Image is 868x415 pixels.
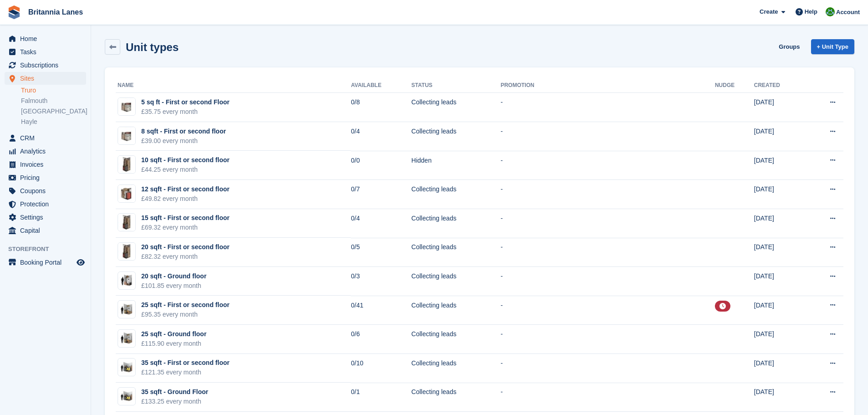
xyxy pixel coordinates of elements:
[351,209,411,238] td: 0/4
[141,252,230,261] div: £82.32 every month
[754,238,806,267] td: [DATE]
[118,332,135,345] img: 25-sqft-unit.jpg
[5,132,86,144] a: menu
[141,155,230,165] div: 10 sqft - First or second floor
[5,145,86,158] a: menu
[20,32,75,45] span: Home
[411,354,501,383] td: Collecting leads
[351,383,411,412] td: 0/1
[754,296,806,325] td: [DATE]
[351,325,411,354] td: 0/6
[351,78,411,93] th: Available
[501,296,715,325] td: -
[21,107,86,116] a: [GEOGRAPHIC_DATA]
[501,122,715,151] td: -
[351,122,411,151] td: 0/4
[20,132,75,144] span: CRM
[754,383,806,412] td: [DATE]
[754,354,806,383] td: [DATE]
[805,7,817,16] span: Help
[141,368,230,377] div: £121.35 every month
[5,59,86,72] a: menu
[760,7,778,16] span: Create
[351,296,411,325] td: 0/41
[20,256,75,269] span: Booking Portal
[141,339,206,348] div: £115.90 every month
[5,211,86,224] a: menu
[715,78,754,93] th: Nudge
[118,156,135,173] img: Locker%20Large%20-%20Plain.jpg
[118,214,135,231] img: Locker%20Large%20-%20Plain.jpg
[5,72,86,85] a: menu
[351,238,411,267] td: 0/5
[411,78,501,93] th: Status
[141,194,230,204] div: £49.82 every month
[5,256,86,269] a: menu
[411,325,501,354] td: Collecting leads
[20,158,75,171] span: Invoices
[754,209,806,238] td: [DATE]
[20,224,75,237] span: Capital
[411,383,501,412] td: Collecting leads
[5,171,86,184] a: menu
[118,243,135,260] img: Locker%20Large%20-%20Plain.jpg
[20,211,75,224] span: Settings
[411,209,501,238] td: Collecting leads
[501,93,715,122] td: -
[20,46,75,58] span: Tasks
[25,5,87,20] a: Britannia Lanes
[21,97,86,105] a: Falmouth
[141,329,206,339] div: 25 sqft - Ground floor
[754,325,806,354] td: [DATE]
[754,151,806,180] td: [DATE]
[411,122,501,151] td: Collecting leads
[411,151,501,180] td: Hidden
[5,198,86,210] a: menu
[501,180,715,209] td: -
[501,325,715,354] td: -
[754,267,806,296] td: [DATE]
[501,238,715,267] td: -
[141,397,208,406] div: £133.25 every month
[126,41,179,53] h2: Unit types
[141,223,230,232] div: £69.32 every month
[21,86,86,95] a: Truro
[501,78,715,93] th: Promotion
[754,122,806,151] td: [DATE]
[141,97,230,107] div: 5 sq ft - First or second Floor
[811,39,854,54] a: + Unit Type
[5,224,86,237] a: menu
[5,46,86,58] a: menu
[21,118,86,126] a: Hayle
[501,383,715,412] td: -
[141,242,230,252] div: 20 sqft - First or second floor
[141,387,208,397] div: 35 sqft - Ground Floor
[118,98,135,115] img: Locker%20Small%20-%20Plain.jpg
[141,272,206,281] div: 20 sqft - Ground floor
[411,296,501,325] td: Collecting leads
[141,127,226,136] div: 8 sqft - First or second floor
[351,267,411,296] td: 0/3
[411,180,501,209] td: Collecting leads
[411,267,501,296] td: Collecting leads
[75,257,86,268] a: Preview store
[775,39,803,54] a: Groups
[118,303,135,316] img: 25-sqft-unit.jpg
[118,390,135,403] img: 35-sqft-unit.jpg
[501,151,715,180] td: -
[501,209,715,238] td: -
[754,93,806,122] td: [DATE]
[141,165,230,174] div: £44.25 every month
[141,358,230,368] div: 35 sqft - First or second floor
[7,5,21,19] img: stora-icon-8386f47178a22dfd0bd8f6a31ec36ba5ce8667c1dd55bd0f319d3a0aa187defe.svg
[20,171,75,184] span: Pricing
[141,300,230,310] div: 25 sqft - First or second floor
[141,107,230,117] div: £35.75 every month
[116,78,351,93] th: Name
[141,310,230,319] div: £95.35 every month
[836,8,860,17] span: Account
[141,184,230,194] div: 12 sqft - First or second floor
[141,281,206,291] div: £101.85 every month
[8,245,91,254] span: Storefront
[5,32,86,45] a: menu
